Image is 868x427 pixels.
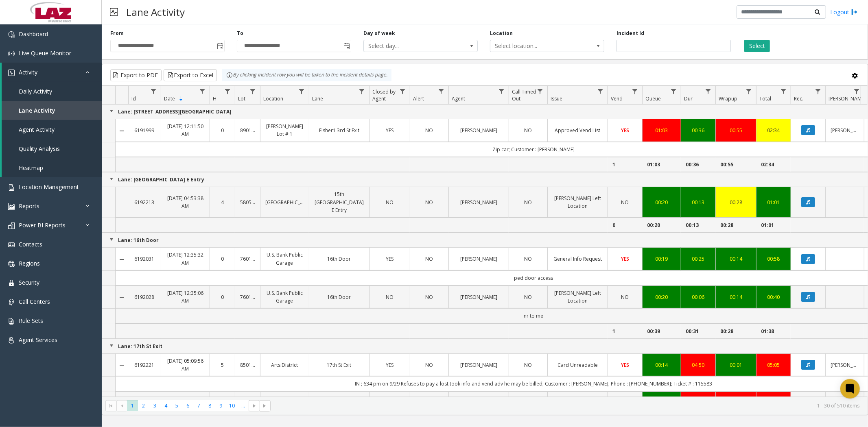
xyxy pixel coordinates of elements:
a: Id Filter Menu [148,86,159,97]
a: YES [374,255,405,263]
a: Alert Filter Menu [436,86,447,97]
a: Queue Filter Menu [668,86,679,97]
a: 04:50 [686,361,711,369]
span: Regions [19,259,40,267]
span: Vend [611,95,623,102]
a: H Filter Menu [222,86,233,97]
a: [PERSON_NAME] Lot # 1 [265,122,304,138]
td: 00:20 [642,218,681,233]
div: 00:28 [721,198,751,206]
a: Heatmap [2,158,102,177]
a: [PERSON_NAME] [831,361,859,369]
a: Parker Filter Menu [851,86,862,97]
a: Fisher1 3rd St Exit [314,126,364,134]
a: Collapse Group [108,176,115,182]
span: Lane [312,95,323,102]
label: Location [490,30,513,37]
div: 00:13 [686,198,711,206]
a: NO [374,293,405,301]
a: Rec. Filter Menu [813,86,824,97]
td: 01:38 [756,324,791,339]
span: Wrapup [719,95,737,102]
a: 17th St Exit [314,361,364,369]
a: 00:14 [721,255,751,263]
span: YES [621,255,629,262]
a: Card Unreadable [553,361,603,369]
a: 890118 [240,126,255,134]
a: Call Timed Out Filter Menu [535,86,546,97]
img: 'icon' [8,318,15,325]
a: 760140 [240,255,255,263]
div: 00:36 [686,126,711,134]
span: Heatmap [19,164,43,172]
a: Collapse Group [108,108,115,114]
a: Quality Analysis [2,139,102,158]
span: Select day... [364,40,455,52]
a: Activity [2,63,102,82]
a: Collapse Details [116,256,128,263]
td: 0 [608,218,642,233]
span: Page 4 [160,400,171,411]
a: Collapse Group [108,342,115,349]
a: NO [514,198,542,206]
span: YES [386,362,394,368]
a: U.S. Bank Public Garage [265,251,304,266]
img: 'icon' [8,184,15,191]
img: 'icon' [8,280,15,286]
span: Call Timed Out [512,88,536,102]
a: 16th Door [314,293,364,301]
span: Lot [238,95,245,102]
a: [PERSON_NAME] [454,361,504,369]
img: 'icon' [8,261,15,267]
a: Vend Filter Menu [630,86,641,97]
a: NO [415,126,444,134]
span: Daily Activity [19,87,52,95]
span: Page 6 [182,400,193,411]
a: 5 [215,361,230,369]
span: Power BI Reports [19,221,66,229]
span: Page 11 [238,400,249,411]
a: YES [613,255,637,263]
div: Data table [102,86,868,396]
a: Agent Activity [2,120,102,139]
a: 01:03 [647,126,676,134]
a: [PERSON_NAME] [454,126,504,134]
span: Toggle popup [215,40,224,52]
button: Export to PDF [110,69,162,81]
span: YES [386,255,394,262]
a: 6192221 [133,361,156,369]
a: Location Filter Menu [296,86,307,97]
a: [PERSON_NAME] Left Location [553,194,603,210]
a: 6192213 [133,198,156,206]
a: [DATE] 12:35:32 AM [166,251,205,266]
a: Issue Filter Menu [595,86,606,97]
a: [PERSON_NAME] [454,255,504,263]
label: To [237,30,243,37]
span: YES [621,362,629,368]
a: [PERSON_NAME] [831,126,859,134]
a: Arts District [265,361,304,369]
span: Sortable [178,96,184,102]
td: 00:39 [642,324,681,339]
span: Date [164,95,175,102]
span: Alert [413,95,424,102]
a: [GEOGRAPHIC_DATA] [265,198,304,206]
td: 00:28 [715,218,756,233]
a: [DATE] 05:09:56 AM [166,357,205,373]
a: Dur Filter Menu [703,86,714,97]
span: Closed by Agent [372,88,396,102]
span: Security [19,279,39,286]
a: NO [613,293,637,301]
a: 00:55 [721,126,751,134]
span: Go to the next page [249,400,260,412]
span: Reports [19,202,39,210]
a: 00:01 [721,361,751,369]
a: Approved Vend List [553,126,603,134]
div: 02:34 [761,126,786,134]
span: Rec. [794,95,803,102]
a: NO [415,361,444,369]
a: 00:19 [647,255,676,263]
